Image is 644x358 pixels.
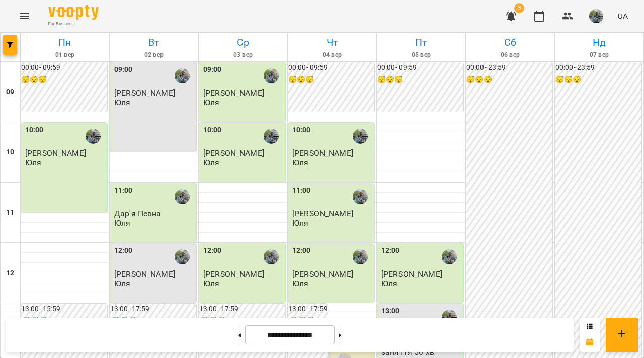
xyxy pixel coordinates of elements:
label: 12:00 [203,245,222,256]
span: Дар'я Певна [114,209,162,218]
span: [PERSON_NAME] [114,269,175,279]
h6: 00:00 - 09:59 [21,62,107,73]
h6: 03 вер [200,50,286,60]
p: Юля [203,158,219,167]
span: [PERSON_NAME] [381,269,442,279]
p: Юля [25,158,41,167]
label: 11:00 [114,185,133,196]
button: UA [613,7,632,25]
img: Voopty Logo [48,5,99,20]
h6: 11 [6,207,14,218]
h6: 00:00 - 09:59 [377,62,463,73]
p: Юля [292,279,308,288]
span: UA [617,11,628,21]
h6: 13:00 - 15:59 [21,304,107,315]
span: 3 [514,3,524,13]
p: Юля [114,98,130,107]
h6: 00:00 - 09:59 [288,62,374,73]
img: Юля [353,189,368,204]
h6: 😴😴😴 [466,74,552,85]
h6: 12 [6,267,14,279]
h6: 😴😴😴 [21,74,107,85]
label: 12:00 [292,245,311,256]
img: Юля [264,249,279,264]
span: [PERSON_NAME] [292,209,353,218]
h6: 01 вер [22,50,108,60]
h6: 13:00 - 17:59 [110,304,196,315]
h6: 06 вер [467,50,553,60]
h6: 02 вер [111,50,197,60]
h6: 13:00 - 17:59 [288,304,328,315]
label: 10:00 [25,125,44,136]
span: [PERSON_NAME] [292,148,353,158]
span: [PERSON_NAME] [114,88,175,98]
h6: Нд [556,35,642,50]
h6: Ср [200,35,286,50]
img: Юля [442,310,457,325]
label: 12:00 [381,245,400,256]
img: Юля [175,189,190,204]
h6: Чт [289,35,375,50]
h6: 07 вер [556,50,642,60]
span: For Business [48,21,99,27]
span: [PERSON_NAME] [25,148,86,158]
h6: 00:00 - 23:59 [466,62,552,73]
img: c71655888622cca4d40d307121b662d7.jpeg [589,9,603,23]
h6: 10 [6,147,14,158]
h6: Сб [467,35,553,50]
button: Menu [12,4,36,28]
h6: 00:00 - 23:59 [555,62,641,73]
label: 11:00 [292,185,311,196]
img: Юля [264,129,279,144]
img: Юля [353,129,368,144]
h6: 😴😴😴 [377,74,463,85]
p: Юля [114,279,130,288]
h6: Пт [378,35,464,50]
h6: Вт [111,35,197,50]
h6: 05 вер [378,50,464,60]
label: 12:00 [114,245,133,256]
img: Юля [86,129,101,144]
p: Юля [114,219,130,227]
span: [PERSON_NAME] [203,269,264,279]
p: Юля [292,219,308,227]
label: 10:00 [292,125,311,136]
h6: 04 вер [289,50,375,60]
span: [PERSON_NAME] [203,88,264,98]
span: [PERSON_NAME] [292,269,353,279]
p: Юля [203,279,219,288]
span: [PERSON_NAME] [203,148,264,158]
p: Юля [292,158,308,167]
h6: 😴😴😴 [555,74,641,85]
label: 09:00 [203,64,222,75]
h6: 09 [6,86,14,98]
img: Юля [175,249,190,264]
p: Юля [381,279,397,288]
img: Юля [353,249,368,264]
img: Юля [264,68,279,83]
h6: Пн [22,35,108,50]
p: Юля [203,98,219,107]
label: 13:00 [381,306,400,317]
h6: 13:00 - 17:59 [199,304,285,315]
h6: 😴😴😴 [288,74,374,85]
img: Юля [442,249,457,264]
label: 09:00 [114,64,133,75]
label: 10:00 [203,125,222,136]
img: Юля [175,68,190,83]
